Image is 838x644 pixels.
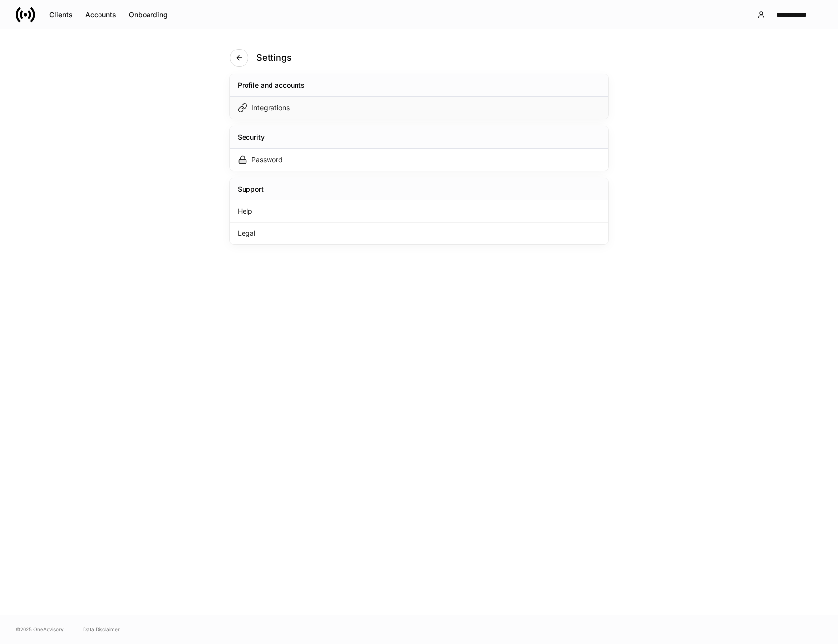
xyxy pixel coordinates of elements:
div: Onboarding [129,11,168,18]
div: Integrations [251,103,290,113]
span: © 2025 OneAdvisory [16,625,64,633]
a: Data Disclaimer [83,625,120,633]
div: Support [238,184,264,194]
h4: Settings [256,52,292,64]
div: Profile and accounts [238,80,305,90]
div: Legal [230,223,608,244]
button: Clients [43,7,79,23]
button: Accounts [79,7,123,23]
div: Help [230,200,608,223]
div: Clients [49,11,73,18]
button: Onboarding [123,7,174,23]
div: Security [238,132,265,142]
div: Password [251,155,283,165]
div: Accounts [85,11,116,18]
